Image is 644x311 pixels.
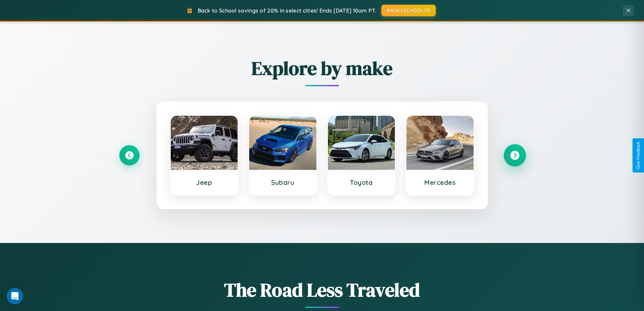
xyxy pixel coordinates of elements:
[119,277,525,303] h1: The Road Less Traveled
[636,142,641,169] div: Give Feedback
[256,178,310,186] h3: Subaru
[7,288,23,304] div: Open Intercom Messenger
[119,55,525,81] h2: Explore by make
[381,5,436,16] button: BACK2SCHOOL20
[198,7,376,14] span: Back to School savings of 20% in select cities! Ends [DATE] 10am PT.
[335,178,388,186] h3: Toyota
[413,178,467,186] h3: Mercedes
[177,178,231,186] h3: Jeep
